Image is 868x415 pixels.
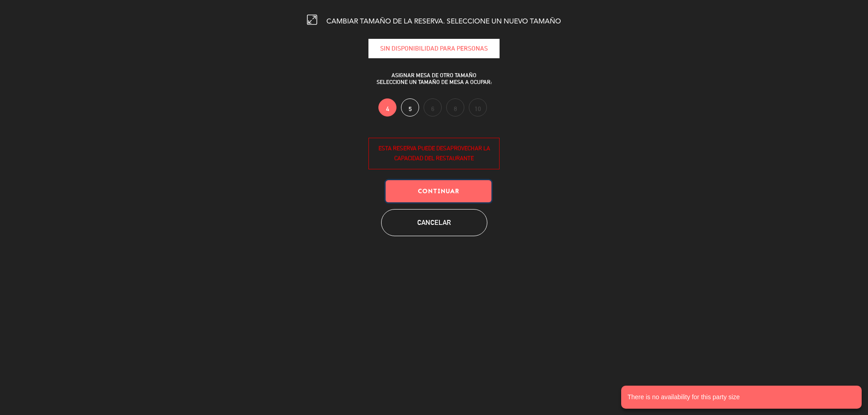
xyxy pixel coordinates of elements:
[386,180,491,202] button: Continuar
[378,98,396,117] label: 4
[368,39,500,58] div: SIN DISPONIBILIDAD PARA personas
[424,98,442,117] label: 6
[621,386,862,409] notyf-toast: There is no availability for this party size
[401,98,419,117] label: 5
[368,138,500,169] div: ESTA RESERVA PUEDE DESAPROVECHAR LA CAPACIDAD DEL RESTAURANTE
[469,98,487,117] label: 10
[446,98,464,117] label: 8
[368,72,500,85] div: ASIGNAR MESA DE OTRO TAMAÑO SELECCIONE UN TAMAÑO DE MESA A OCUPAR:
[326,18,561,25] span: CAMBIAR TAMAÑO DE LA RESERVA. SELECCIONE UN NUEVO TAMAÑO
[381,209,487,236] button: Cancelar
